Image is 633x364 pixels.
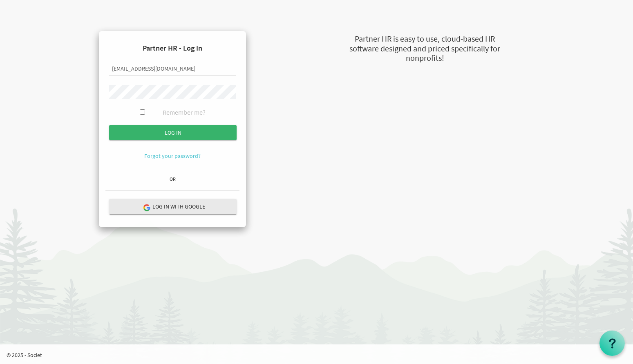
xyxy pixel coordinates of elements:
[109,125,237,140] input: Log in
[143,204,150,211] img: google-logo.png
[105,38,239,59] h4: Partner HR - Log In
[163,108,206,117] label: Remember me?
[105,176,239,182] h6: OR
[223,87,233,97] keeper-lock: Open Keeper Popup
[309,43,541,55] div: software designed and priced specifically for
[144,152,201,160] a: Forgot your password?
[7,351,633,359] p: © 2025 - Societ
[109,199,237,214] button: Log in with Google
[309,33,541,45] div: Partner HR is easy to use, cloud-based HR
[309,52,541,64] div: nonprofits!
[109,62,236,76] input: Email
